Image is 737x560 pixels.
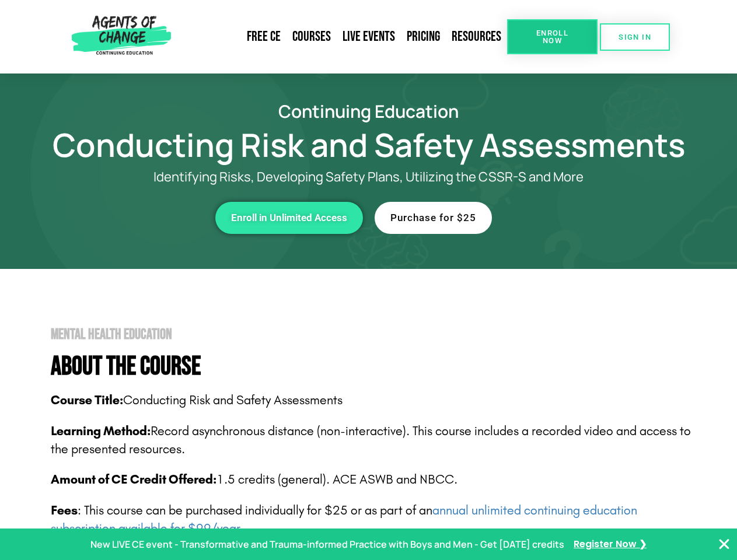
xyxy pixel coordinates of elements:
[51,391,701,409] p: Conducting Risk and Safety Assessments
[717,537,731,551] button: Close Banner
[51,393,123,408] b: Course Title:
[507,19,598,54] a: Enroll Now
[51,503,78,518] span: Fees
[51,472,216,487] span: Amount of CE Credit Offered:
[215,202,363,234] a: Enroll in Unlimited Access
[51,503,637,536] span: : This course can be purchased individually for $25 or as part of an
[51,423,151,439] b: Learning Method:
[574,536,647,553] a: Register Now ❯
[375,202,492,234] a: Purchase for $25
[241,23,287,50] a: Free CE
[176,23,507,50] nav: Menu
[51,327,701,342] h2: Mental Health Education
[51,422,701,459] p: Record asynchronous distance (non-interactive). This course includes a recorded video and access ...
[446,23,507,50] a: Resources
[287,23,337,50] a: Courses
[526,29,579,44] span: Enroll Now
[337,23,401,50] a: Live Events
[51,353,701,380] h4: About The Course
[231,213,347,223] span: Enroll in Unlimited Access
[51,471,701,489] p: 1.5 credits (general). ACE ASWB and NBCC.
[36,131,701,158] h1: Conducting Risk and Safety Assessments
[401,23,446,50] a: Pricing
[83,170,655,184] p: Identifying Risks, Developing Safety Plans, Utilizing the CSSR-S and More
[600,23,670,51] a: SIGN IN
[390,213,476,223] span: Purchase for $25
[90,536,564,553] p: New LIVE CE event - Transformative and Trauma-informed Practice with Boys and Men - Get [DATE] cr...
[36,103,701,120] h2: Continuing Education
[619,33,651,41] span: SIGN IN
